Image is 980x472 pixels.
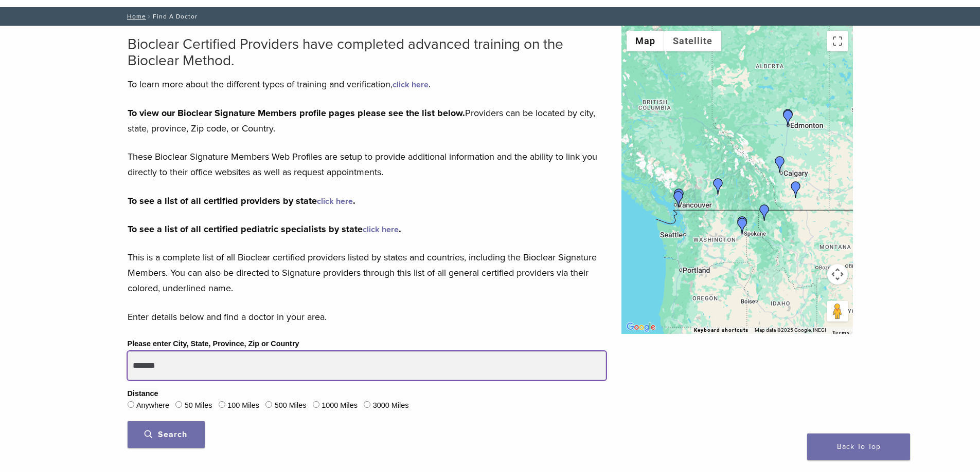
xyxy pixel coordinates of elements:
[363,224,399,235] a: click here
[128,195,355,206] strong: To see a list of all certified providers by state .
[128,421,205,448] button: Search
[734,218,751,234] div: Dr. Kelly Hennessey
[827,31,848,51] button: Toggle fullscreen view
[146,14,153,19] span: /
[185,400,212,411] label: 50 Miles
[322,400,358,411] label: 1000 Miles
[128,250,606,296] p: This is a complete list of all Bioclear certified providers listed by states and countries, inclu...
[124,13,146,20] a: Home
[136,400,169,411] label: Anywhere
[128,77,606,92] p: To learn more about the different types of training and verification, .
[128,309,606,325] p: Enter details below and find a doctor in your area.
[393,80,429,90] a: click here
[734,216,751,233] div: Dr. Charles Regalado
[670,191,687,207] div: Dr. Banita Mann
[373,400,409,411] label: 3000 Miles
[832,330,850,336] a: Terms
[624,320,658,334] a: Open this area in Google Maps (opens a new window)
[807,433,910,460] a: Back To Top
[780,110,796,126] div: Dr. Margaret Pokroy
[128,36,606,69] h2: Bioclear Certified Providers have completed advanced training on the Bioclear Method.
[671,188,687,205] div: Dr. Caroline Binuhe
[128,388,158,400] legend: Distance
[627,31,664,51] button: Show street map
[128,107,465,119] strong: To view our Bioclear Signature Members profile pages please see the list below.
[227,400,259,411] label: 100 Miles
[755,327,826,333] span: Map data ©2025 Google, INEGI
[128,105,606,136] p: Providers can be located by city, state, province, Zip code, or Country.
[710,178,726,195] div: Dr. Sandy Crocker
[145,429,187,440] span: Search
[694,327,749,334] button: Keyboard shortcuts
[780,109,796,125] div: Dr. Rafael Bustamante
[756,204,773,221] div: Dr. Steve Davidson
[624,320,658,334] img: Google
[317,196,353,206] a: click here
[664,31,721,51] button: Show satellite imagery
[827,301,848,322] button: Drag Pegman onto the map to open Street View
[788,181,804,198] div: Dr. Richard Jahn
[128,338,299,350] label: Please enter City, State, Province, Zip or Country
[275,400,307,411] label: 500 Miles
[120,7,861,26] nav: Find A Doctor
[128,149,606,180] p: These Bioclear Signature Members Web Profiles are setup to provide additional information and the...
[772,156,788,173] div: Dr. Edmund Williamson
[128,223,401,235] strong: To see a list of all certified pediatric specialists by state .
[827,264,848,285] button: Map camera controls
